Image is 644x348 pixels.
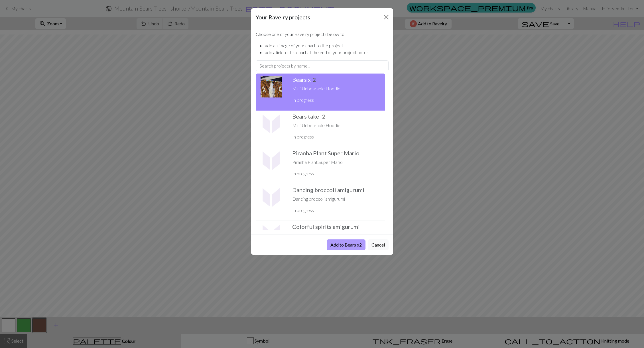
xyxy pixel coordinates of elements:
[261,150,282,171] img: Project thumbnail
[292,97,380,103] p: In progress
[261,223,282,245] img: Project thumbnail
[292,170,380,177] p: In progress
[292,186,380,193] h5: Dancing broccoli amigurumi ️
[256,31,389,38] p: Choose one of your Ravelry projects below to:
[292,133,380,140] p: In progress
[292,207,380,214] p: In progress
[292,113,380,120] h5: Bears take 2 ️
[261,186,282,208] img: Project thumbnail
[292,76,380,83] h5: Bears x2 ️
[382,13,391,22] button: Close
[292,122,380,129] p: Mini-Unbearable Hoodie
[292,196,380,202] p: Dancing broccoli amigurumi
[265,42,389,49] li: add an image of your chart to the project
[265,49,389,56] li: add a link to this chart at the end of your project notes
[327,239,365,250] button: Add to Bears x2
[292,223,380,230] h5: Colorful spirits amigurumi ️
[292,159,380,166] p: Piranha Plant Super Mario
[368,239,389,250] button: Cancel
[256,60,389,71] input: Search projects by name...
[261,76,282,97] img: Project thumbnail
[256,13,310,21] h5: Your Ravelry projects
[292,85,380,92] p: Mini-Unbearable Hoodie
[261,113,282,134] img: Project thumbnail
[292,150,380,156] h5: Piranha Plant Super Mario ️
